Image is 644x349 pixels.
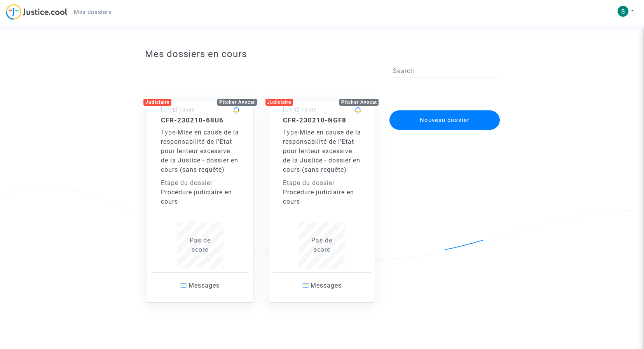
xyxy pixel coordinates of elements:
span: Mes dossiers [74,9,112,16]
span: Pas de score [190,237,211,253]
div: Judiciaire [143,99,171,106]
span: Mise en cause de la responsabilité de l'Etat pour lenteur excessive de la Justice - dossier en co... [161,129,239,173]
span: Pas de score [311,237,332,253]
img: jc-logo.svg [6,4,68,20]
h5: CFR-230210-68U6 [161,116,239,124]
div: Etape du dossier [161,178,239,188]
button: Nouveau dossier [389,110,500,130]
div: Judiciaire [265,99,293,106]
span: - [161,129,178,136]
a: JudiciairePitcher Avocat[DATE] 18h46CFR-230210-68U6Type-Mise en cause de la responsabilité de l'E... [139,85,261,303]
div: Procédure judiciaire en cours [283,188,361,206]
h5: CFR-230210-NGF8 [283,116,361,124]
span: Type [283,129,298,136]
a: Mes dossiers [68,6,118,18]
a: JudiciairePitcher Avocat[DATE] 18h36CFR-230210-NGF8Type-Mise en cause de la responsabilité de l'E... [261,85,383,303]
span: - [283,129,300,136]
small: [DATE] 18h36 [283,107,317,113]
h3: Mes dossiers en cours [145,49,499,60]
div: Etape du dossier [283,178,361,188]
div: Pitcher Avocat [339,99,379,106]
a: Nouveau dossier [389,105,501,113]
span: Mise en cause de la responsabilité de l'Etat pour lenteur excessive de la Justice - dossier en co... [283,129,361,173]
a: Messages [151,272,249,298]
img: AEdFTp53cU3W5WbowecL31vSJZsiEgiU6xpLyKQTlABD=s96-c [618,6,628,17]
span: Type [161,129,176,136]
div: Pitcher Avocat [217,99,257,106]
a: Messages [273,272,371,298]
small: [DATE] 18h46 [161,107,195,113]
span: Messages [188,282,220,289]
div: Procédure judiciaire en cours [161,188,239,206]
span: Messages [311,282,342,289]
